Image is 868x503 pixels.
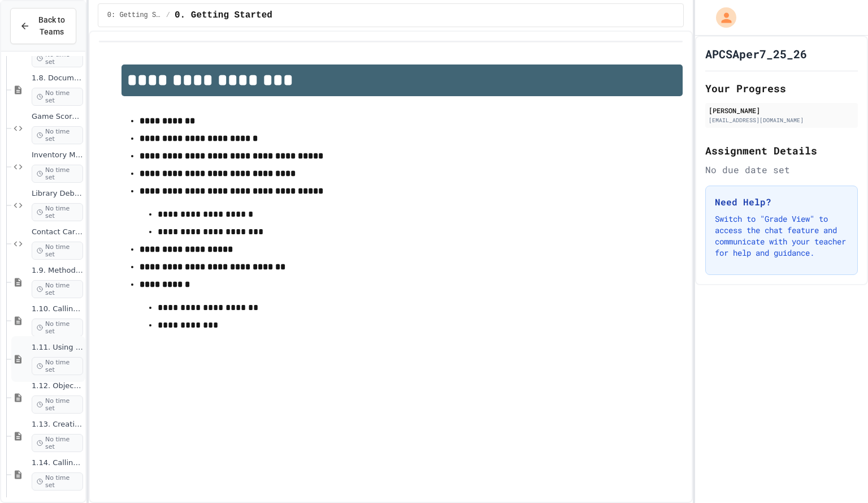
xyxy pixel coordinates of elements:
button: Back to Teams [10,8,76,44]
span: No time set [32,472,83,491]
span: No time set [32,357,83,375]
span: No time set [32,126,83,144]
span: No time set [32,242,83,260]
h2: Your Progress [705,80,858,96]
span: No time set [32,395,83,414]
span: 0. Getting Started [175,8,272,22]
h1: APCSAper7_25_26 [705,46,807,62]
div: No due date set [705,163,858,177]
span: 0: Getting Started [107,11,162,20]
div: My Account [704,5,739,31]
span: No time set [32,49,83,67]
span: No time set [32,434,83,452]
h2: Assignment Details [705,143,858,158]
span: 1.8. Documentation with Comments and Preconditions [32,74,83,83]
h3: Need Help? [715,195,848,209]
span: No time set [32,280,83,298]
span: 1.12. Objects - Instances of Classes [32,381,83,391]
span: Contact Card Creator [32,227,83,237]
span: / [166,11,170,20]
span: Inventory Management System [32,151,83,160]
span: Library Debugger Challenge [32,189,83,199]
span: 1.10. Calling Class Methods [32,304,83,314]
span: 1.13. Creating and Initializing Objects: Constructors [32,420,83,429]
span: 1.14. Calling Instance Methods [32,458,83,468]
span: Back to Teams [37,14,67,38]
p: Switch to "Grade View" to access the chat feature and communicate with your teacher for help and ... [715,213,848,259]
span: 1.11. Using the Math Class [32,343,83,352]
div: [EMAIL_ADDRESS][DOMAIN_NAME] [709,116,854,124]
span: No time set [32,319,83,337]
span: No time set [32,203,83,221]
span: 1.9. Method Signatures [32,266,83,276]
span: Game Score Tracker [32,112,83,122]
div: [PERSON_NAME] [709,105,854,115]
span: No time set [32,88,83,106]
span: No time set [32,165,83,183]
